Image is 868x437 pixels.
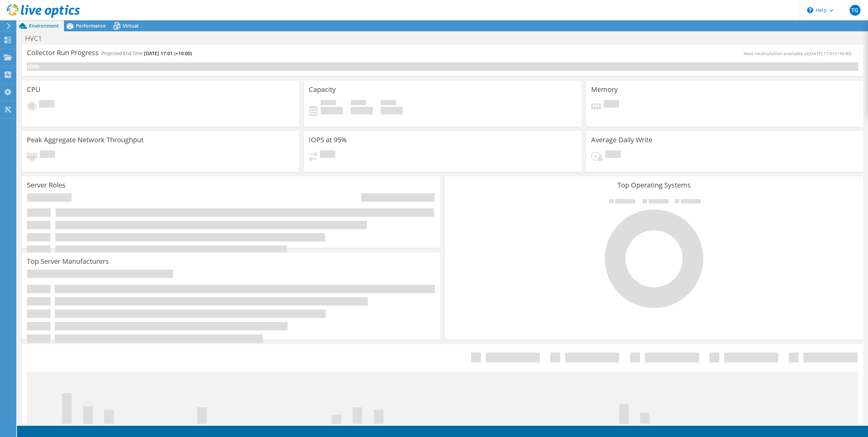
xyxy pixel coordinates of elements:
[27,136,144,144] h3: Peak Aggregate Network Throughput
[39,100,54,109] span: Pending
[808,50,851,56] span: [DATE] 17:01 (+10:00)
[450,181,858,189] h3: Top Operating Systems
[320,150,335,160] span: Pending
[27,258,109,265] h3: Top Server Manufacturers
[381,107,403,114] h4: 0 GiB
[76,22,106,29] span: Performance
[144,50,192,56] span: [DATE] 17:01 (+10:00)
[351,107,373,114] h4: 0 GiB
[604,100,619,109] span: Pending
[309,86,336,93] h3: Capacity
[605,150,621,160] span: Pending
[321,107,343,114] h4: 0 GiB
[321,100,336,107] span: Used
[27,181,66,189] h3: Server Roles
[29,22,59,29] span: Environment
[591,136,652,144] h3: Average Daily Write
[101,50,192,57] h4: Projected End Time:
[744,50,855,56] span: Next recalculation available at
[22,35,52,42] h1: HVC1
[850,5,861,16] span: TG
[351,100,366,107] span: Free
[309,136,347,144] h3: IOPS at 95%
[381,100,396,107] span: Total
[591,86,618,93] h3: Memory
[27,86,40,93] h3: CPU
[123,22,138,29] span: Virtual
[40,150,55,160] span: Pending
[807,7,813,13] svg: \n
